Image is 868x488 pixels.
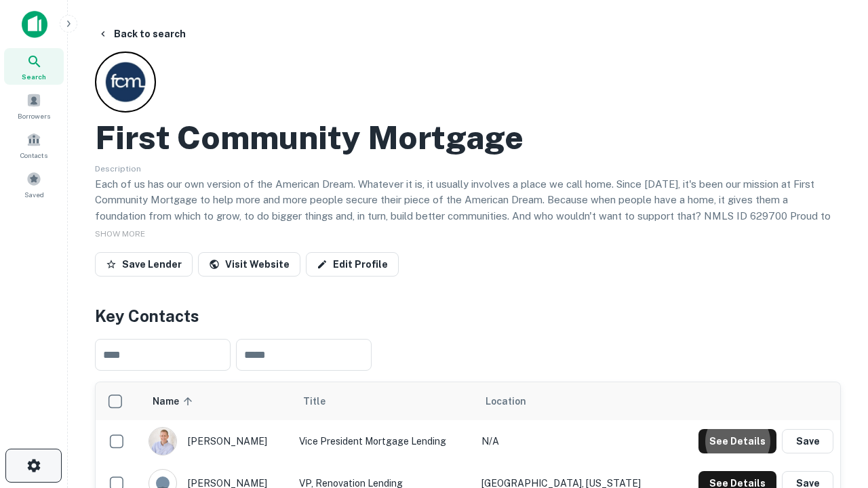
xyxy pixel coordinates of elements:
[142,382,292,420] th: Name
[149,428,176,455] img: 1520878720083
[4,166,64,203] a: Saved
[20,150,47,161] span: Contacts
[292,382,475,420] th: Title
[22,11,47,38] img: capitalize-icon.png
[95,164,141,174] span: Description
[303,393,343,409] span: Title
[486,393,526,409] span: Location
[306,252,399,277] a: Edit Profile
[475,420,671,462] td: N/A
[92,22,191,46] button: Back to search
[95,118,524,157] h2: First Community Mortgage
[4,127,64,163] a: Contacts
[22,71,46,82] span: Search
[153,393,197,409] span: Name
[292,420,475,462] td: Vice President Mortgage Lending
[95,176,841,240] p: Each of us has our own version of the American Dream. Whatever it is, it usually involves a place...
[698,429,776,453] button: See Details
[24,189,44,200] span: Saved
[800,336,868,401] iframe: Chat Widget
[782,429,833,453] button: Save
[4,48,64,85] a: Search
[18,110,50,121] span: Borrowers
[95,304,841,328] h4: Key Contacts
[198,252,300,277] a: Visit Website
[149,427,285,455] div: [PERSON_NAME]
[95,229,145,239] span: SHOW MORE
[4,87,64,124] a: Borrowers
[95,252,193,277] button: Save Lender
[475,382,671,420] th: Location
